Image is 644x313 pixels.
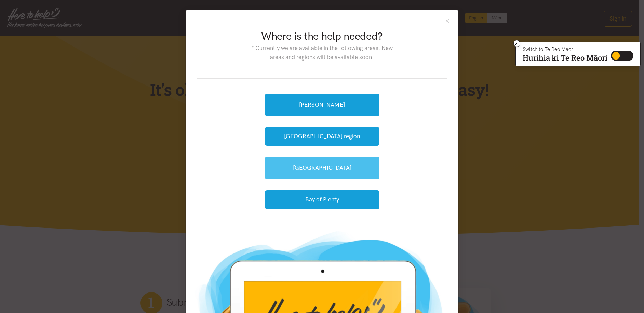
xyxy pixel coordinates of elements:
[265,157,379,179] a: [GEOGRAPHIC_DATA]
[248,43,396,62] p: * Currently we are available in the following areas. New areas and regions will be available soon.
[444,18,450,24] button: Close
[265,127,379,146] button: [GEOGRAPHIC_DATA] region
[523,47,607,51] p: Switch to Te Reo Māori
[265,94,379,116] a: [PERSON_NAME]
[265,190,379,209] button: Bay of Plenty
[523,55,607,61] p: Hurihia ki Te Reo Māori
[248,29,396,43] h2: Where is the help needed?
